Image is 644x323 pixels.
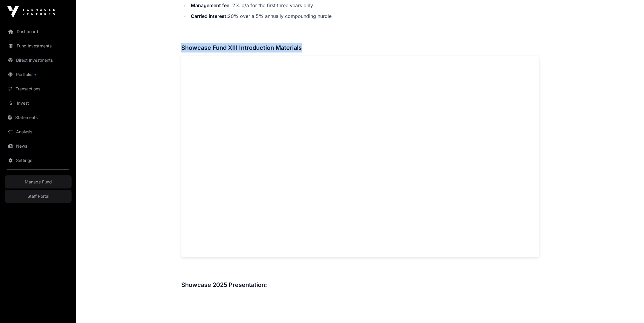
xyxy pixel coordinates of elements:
a: Direct Investments [5,54,72,67]
a: Analysis [5,125,72,138]
li: : 2% p/a for the first three years only [189,1,539,10]
h3: Showcase 2025 Presentation: [181,280,539,290]
a: Manage Fund [5,175,72,188]
h3: Showcase Fund XIII Introduction Materials [181,43,539,52]
a: Statements [5,111,72,124]
a: News [5,140,72,153]
a: Settings [5,154,72,167]
li: 20% over a 5% annually compounding hurdle [189,12,539,20]
a: Fund Investments [5,39,72,52]
img: Icehouse Ventures Logo [7,6,55,18]
strong: Management fee [191,2,229,8]
iframe: Chat Widget [614,294,644,323]
a: Invest [5,97,72,110]
a: Transactions [5,82,72,95]
strong: Carried interest: [191,13,228,19]
a: Portfolio [5,68,72,81]
a: Staff Portal [5,190,72,203]
a: Dashboard [5,25,72,38]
